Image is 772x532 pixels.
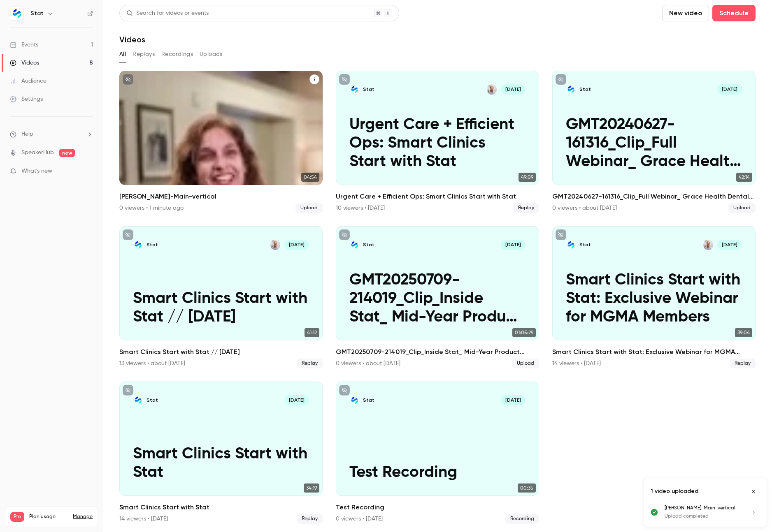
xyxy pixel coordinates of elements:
p: Stat [146,397,158,404]
h6: Stat [30,9,44,18]
h2: Urgent Care + Efficient Ops: Smart Clinics Start with Stat [336,192,539,201]
span: 01:05:29 [512,328,536,337]
span: Replay [297,514,323,524]
button: Schedule [712,5,756,21]
button: unpublished [123,385,133,396]
li: Urgent Care + Efficient Ops: Smart Clinics Start with Stat [336,71,539,213]
img: Alan Bucknum [703,240,714,250]
li: Smart Clinics Start with Stat [119,382,323,524]
p: GMT20250709-214019_Clip_Inside Stat_ Mid-Year Product Roadmap [349,271,525,326]
div: 0 viewers • about [DATE] [552,204,617,212]
span: [DATE] [717,84,742,95]
h2: Test Recording [336,502,539,512]
li: GMT20240627-161316_Clip_Full Webinar_ Grace Health Dental Workflows and Technology (1) [552,71,756,213]
p: GMT20240627-161316_Clip_Full Webinar_ Grace Health Dental Workflows and Technology (1) [566,116,742,171]
h2: GMT20250709-214019_Clip_Inside Stat_ Mid-Year Product Roadmap [336,347,539,357]
ul: Videos [119,71,756,524]
span: Upload [728,203,756,213]
a: Test RecordingStat[DATE]Test Recording00:35Test Recording0 viewers • [DATE]Recording [336,382,539,524]
p: Upload completed [665,513,740,520]
span: Replay [297,359,323,368]
button: New video [662,5,709,21]
span: [DATE] [717,240,742,250]
span: 49:09 [519,173,536,182]
button: unpublished [339,74,350,85]
img: Test Recording [349,395,360,405]
section: Videos [119,5,756,527]
button: Replays [133,48,155,61]
button: unpublished [339,385,350,396]
img: Smart Clinics Start with Stat [133,395,143,405]
div: Events [10,41,38,49]
a: Smart Clinics Start with Stat: Exclusive Webinar for MGMA MembersStatAlan Bucknum[DATE]Smart Clin... [552,226,756,368]
div: 0 viewers • about [DATE] [336,359,400,368]
img: Stat [10,7,23,20]
span: [DATE] [284,395,309,405]
img: GMT20250709-214019_Clip_Inside Stat_ Mid-Year Product Roadmap [349,240,360,250]
span: What's new [21,167,52,176]
div: 13 viewers • about [DATE] [119,359,185,368]
p: Stat [363,241,374,248]
button: unpublished [339,229,350,240]
img: Smart Clinics Start with Stat: Exclusive Webinar for MGMA Members [566,240,576,250]
span: 04:54 [301,173,319,182]
p: Test Recording [349,464,525,482]
span: Recording [505,514,539,524]
h2: [PERSON_NAME]-Main-vertical [119,192,323,201]
div: Search for videos or events [126,9,209,18]
a: Smart Clinics Start with StatStat[DATE]Smart Clinics Start with Stat34:19Smart Clinics Start with... [119,382,323,524]
span: 39:04 [735,328,752,337]
span: new [59,149,75,157]
h1: Videos [119,35,145,44]
span: Replay [730,359,756,368]
span: 42:14 [736,173,752,182]
p: Smart Clinics Start with Stat: Exclusive Webinar for MGMA Members [566,271,742,326]
a: Urgent Care + Efficient Ops: Smart Clinics Start with StatStatAlan Bucknum[DATE]Urgent Care + Eff... [336,71,539,213]
button: Close uploads list [747,485,760,498]
button: unpublished [556,229,566,240]
span: Upload [512,359,539,368]
img: Alan Bucknum [270,240,281,250]
div: Videos [10,59,39,67]
p: Urgent Care + Efficient Ops: Smart Clinics Start with Stat [349,116,525,171]
h2: Smart Clinics Start with Stat // [DATE] [119,347,323,357]
button: Uploads [200,48,223,61]
span: Pro [10,512,24,522]
div: Settings [10,95,43,103]
p: [PERSON_NAME]-Main-vertical [665,504,740,512]
button: unpublished [123,229,133,240]
li: Smart Clinics Start with Stat: Exclusive Webinar for MGMA Members [552,226,756,368]
button: unpublished [556,74,566,85]
span: Replay [513,203,539,213]
a: [PERSON_NAME]-Main-verticalUpload completed [665,504,760,520]
div: 0 viewers • 1 minute ago [119,204,184,212]
h2: GMT20240627-161316_Clip_Full Webinar_ Grace Health Dental Workflows and Technology (1) [552,192,756,201]
a: GMT20240627-161316_Clip_Full Webinar_ Grace Health Dental Workflows and Technology (1)Stat[DATE]G... [552,71,756,213]
img: Alan Bucknum [487,84,497,95]
span: [DATE] [284,240,309,250]
a: SpeakerHub [21,148,54,157]
div: 10 viewers • [DATE] [336,204,385,212]
span: Upload [295,203,323,213]
span: Help [21,130,33,139]
li: Test Recording [336,382,539,524]
span: [DATE] [501,84,525,95]
a: GMT20250709-214019_Clip_Inside Stat_ Mid-Year Product RoadmapStat[DATE]GMT20250709-214019_Clip_In... [336,226,539,368]
span: Plan usage [29,513,68,520]
a: Smart Clinics Start with Stat // July 22StatAlan Bucknum[DATE]Smart Clinics Start with Stat // [D... [119,226,323,368]
p: Stat [146,241,158,248]
button: All [119,48,126,61]
span: 34:19 [304,483,319,493]
div: 14 viewers • [DATE] [552,359,601,368]
a: Manage [73,513,93,520]
li: GMT20250709-214019_Clip_Inside Stat_ Mid-Year Product Roadmap [336,226,539,368]
a: 04:54[PERSON_NAME]-Main-vertical0 viewers • 1 minute agoUpload [119,71,323,213]
div: 14 viewers • [DATE] [119,515,168,523]
h2: Smart Clinics Start with Stat: Exclusive Webinar for MGMA Members [552,347,756,357]
div: Audience [10,77,47,85]
img: Urgent Care + Efficient Ops: Smart Clinics Start with Stat [349,84,360,95]
li: Sarmistha-Mukherjee-Main-vertical [119,71,323,213]
h2: Smart Clinics Start with Stat [119,502,323,512]
span: 00:35 [518,483,536,493]
p: Smart Clinics Start with Stat // [DATE] [133,290,309,327]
